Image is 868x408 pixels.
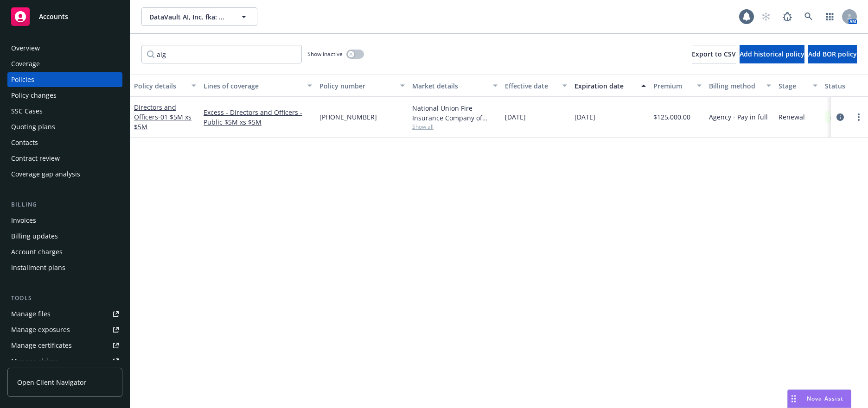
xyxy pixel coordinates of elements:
a: Billing updates [7,229,122,244]
button: Billing method [705,75,775,97]
a: Excess - Directors and Officers - Public $5M xs $5M [204,107,312,127]
div: Billing [7,200,122,209]
button: Policy details [130,75,200,97]
div: Coverage [11,56,40,71]
div: Market details [412,81,487,91]
div: Billing updates [11,229,58,244]
div: Installment plans [11,260,65,275]
span: Show inactive [307,50,343,58]
input: Filter by keyword... [141,45,302,63]
a: Directors and Officers [134,103,191,131]
div: Manage files [11,307,51,321]
a: Coverage [7,56,122,71]
span: [DATE] [505,112,526,122]
a: Manage certificates [7,338,122,353]
div: Billing method [709,81,761,91]
div: Premium [653,81,691,91]
div: Overview [11,41,40,56]
a: Invoices [7,213,122,228]
span: [PHONE_NUMBER] [319,112,377,122]
div: Contacts [11,135,38,150]
button: DataVault AI, Inc. fka: WISA Technologies, Inc. [141,7,257,26]
div: Expiration date [574,81,636,91]
a: Manage claims [7,354,122,369]
a: Switch app [821,7,839,26]
a: Accounts [7,4,122,30]
span: - 01 $5M xs $5M [134,113,191,131]
div: Policy changes [11,88,57,103]
a: Policies [7,72,122,87]
div: Manage certificates [11,338,72,353]
span: Renewal [779,112,805,122]
a: Manage exposures [7,322,122,337]
button: Stage [775,75,821,97]
span: Open Client Navigator [17,377,86,387]
button: Add BOR policy [808,45,857,63]
a: Coverage gap analysis [7,167,122,182]
span: Add BOR policy [808,50,857,58]
a: Search [799,7,818,26]
div: Manage claims [11,354,58,369]
a: Contract review [7,151,122,166]
div: Contract review [11,151,60,166]
button: Market details [408,75,501,97]
a: Manage files [7,307,122,321]
div: Policies [11,72,34,87]
span: Show all [412,123,498,131]
button: Lines of coverage [200,75,316,97]
button: Effective date [501,75,571,97]
span: Export to CSV [692,50,736,58]
span: Accounts [39,13,68,20]
button: Add historical policy [740,45,804,63]
a: SSC Cases [7,104,122,119]
span: Add historical policy [740,50,804,58]
div: Drag to move [788,390,799,408]
button: Expiration date [571,75,650,97]
div: Account charges [11,245,63,259]
span: DataVault AI, Inc. fka: WISA Technologies, Inc. [149,12,230,22]
div: SSC Cases [11,104,43,119]
div: Policy details [134,81,186,91]
div: Manage exposures [11,322,70,337]
span: $125,000.00 [653,112,690,122]
span: Agency - Pay in full [709,112,768,122]
div: Stage [779,81,807,91]
a: Installment plans [7,260,122,275]
div: Quoting plans [11,119,55,134]
div: National Union Fire Insurance Company of [GEOGRAPHIC_DATA], [GEOGRAPHIC_DATA], AIG, CRC Group [412,103,498,123]
a: circleInformation [835,112,846,123]
a: Account charges [7,245,122,259]
a: more [853,112,864,123]
button: Premium [650,75,705,97]
a: Report a Bug [778,7,797,26]
div: Tools [7,294,122,303]
div: Invoices [11,213,36,228]
div: Coverage gap analysis [11,167,80,182]
button: Policy number [316,75,408,97]
a: Quoting plans [7,119,122,134]
a: Contacts [7,135,122,150]
span: [DATE] [574,112,595,122]
button: Export to CSV [692,45,736,63]
a: Start snowing [757,7,775,26]
button: Nova Assist [787,389,851,408]
div: Lines of coverage [204,81,302,91]
div: Effective date [505,81,557,91]
span: Nova Assist [807,395,843,402]
a: Overview [7,41,122,56]
div: Policy number [319,81,395,91]
a: Policy changes [7,88,122,103]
